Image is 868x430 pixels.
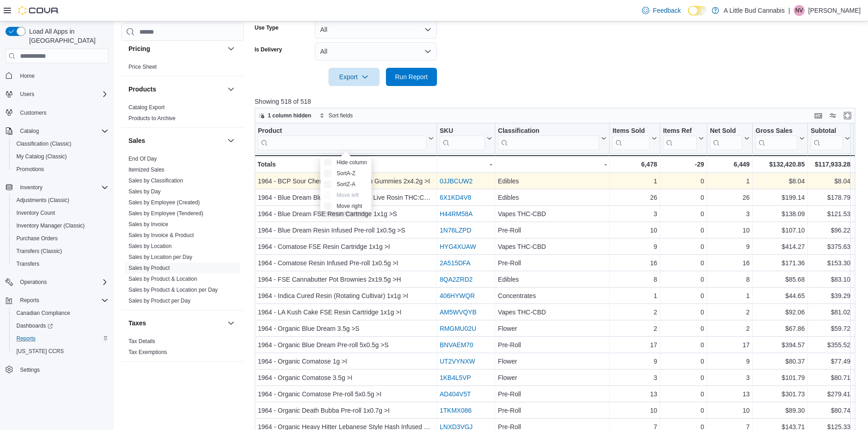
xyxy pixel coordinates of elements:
span: Inventory Count [13,207,108,218]
span: My Catalog (Classic) [16,153,67,160]
button: Classification [498,127,607,150]
span: Purchase Orders [16,235,58,242]
a: Sales by Classification [128,177,183,184]
span: Sales by Invoice & Product [128,232,194,239]
span: Transfers (Classic) [13,246,108,257]
div: $67.86 [755,323,805,334]
a: Catalog Export [128,104,164,111]
span: Catalog Export [128,104,164,111]
a: AD404V5T [440,390,471,398]
button: Reports [16,295,43,306]
span: Inventory [20,184,42,191]
div: Sales [121,153,244,310]
a: Sales by Day [128,188,161,195]
div: 0 [663,258,704,268]
button: SortZ-A [320,179,371,190]
a: Sales by Location [128,243,172,249]
div: Items Sold [612,127,650,136]
div: Items Sold [612,127,650,150]
a: UT2VYNXW [440,358,475,365]
div: Net Sold [710,127,742,150]
div: 1964 - Indica Cured Resin (Rotating Cultivar) 1x1g >I [258,290,434,301]
p: A Little Bud Cannabis [724,5,785,16]
div: Totals [257,159,434,170]
span: [US_STATE] CCRS [16,348,64,355]
button: Product [258,127,434,150]
div: 1964 - FSE Cannabutter Pot Brownies 2x19.5g >H [258,274,434,285]
span: Sales by Invoice [128,221,168,228]
button: Catalog [2,125,112,137]
button: Display options [827,110,838,121]
a: 6X1KD4V8 [440,194,471,201]
span: NV [796,5,803,16]
span: Dashboards [13,320,108,331]
span: My Catalog (Classic) [13,151,108,162]
nav: Complex example [5,65,108,400]
div: 1964 - Organic Blue Dream Pre-roll 5x0.5g >S [258,339,434,350]
div: $121.53 [811,208,850,219]
span: Catalog [16,126,108,137]
button: SKU [440,127,492,150]
div: 16 [612,258,657,268]
div: 0 [663,241,704,252]
div: Product [258,127,426,150]
span: Reports [16,295,108,306]
div: 26 [710,192,750,203]
button: Purchase Orders [9,232,112,245]
div: 3 [612,208,657,219]
div: $414.27 [755,241,805,252]
button: SortA-Z [320,168,371,179]
div: 1 [612,290,657,301]
span: Operations [16,277,108,288]
span: Sales by Location per Day [128,253,192,261]
div: 2 [612,323,657,334]
div: SKU URL [440,127,485,150]
button: Sales [226,135,236,146]
button: Items Sold [612,127,657,150]
span: Tax Details [128,338,155,345]
span: Promotions [13,164,108,175]
span: Sales by Product per Day [128,297,190,304]
div: Net Sold [710,127,742,136]
a: AM5WVQYB [440,309,477,316]
span: Settings [16,364,108,375]
div: 26 [612,192,657,203]
span: 1 column hidden [268,112,311,119]
div: 1964 - Comatose Resin Infused Pre-roll 1x0.5g >I [258,258,434,268]
button: Pricing [128,44,224,53]
div: 2 [710,323,750,334]
div: Taxes [121,336,244,361]
div: Subtotal [811,127,843,136]
span: Dashboards [16,322,53,329]
button: All [315,42,437,61]
span: Classification (Classic) [16,140,72,147]
div: 0 [663,274,704,285]
button: Transfers [9,258,112,270]
div: Products [121,102,244,127]
div: $199.14 [755,192,805,203]
div: Classification [498,127,600,150]
a: 2A515DFA [440,259,471,267]
span: Sales by Location [128,243,172,250]
button: Operations [16,277,51,288]
button: Keyboard shortcuts [813,110,824,121]
div: Subtotal [811,127,843,150]
div: 9 [710,241,750,252]
div: 1964 - Blue Dream Resin Infused Pre-roll 1x0.5g >S [258,225,434,236]
span: Transfers [13,258,108,269]
div: $44.65 [755,290,805,301]
button: Inventory [2,181,112,194]
div: 16 [710,258,750,268]
a: Products to Archive [128,115,175,121]
div: 0 [663,290,704,301]
button: Products [226,84,236,95]
div: 6,478 [612,159,657,170]
button: [US_STATE] CCRS [9,345,112,358]
h3: Products [128,85,156,94]
p: [PERSON_NAME] [808,5,861,16]
span: Reports [20,297,39,304]
span: Washington CCRS [13,346,108,357]
a: Sales by Employee (Tendered) [128,210,203,217]
span: Move left [337,192,359,199]
div: $92.06 [755,307,805,318]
